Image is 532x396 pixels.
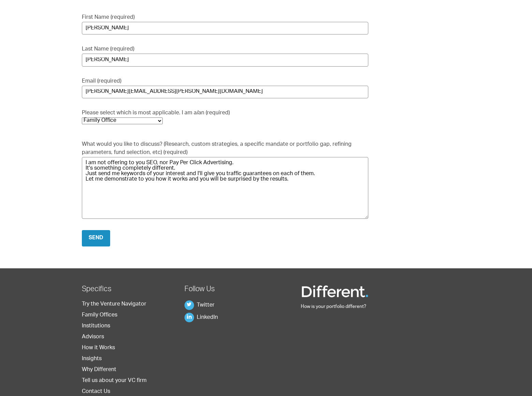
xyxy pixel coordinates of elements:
[82,302,146,307] a: Try the Venture Navigator
[82,117,163,124] select: Please select which is most applicable. I am a/an (required)
[82,285,178,295] h2: Specifics
[82,14,368,246] form: Contact form
[82,14,368,34] label: First Name (required)
[82,230,110,246] input: Send
[82,335,104,340] a: Advisors
[82,324,110,329] a: Institutions
[82,141,368,225] label: What would you like to discuss? (Research, custom strategies, a specific mandate or portfolio gap...
[82,86,368,98] input: Email (required)
[82,367,116,373] a: Why Different
[82,54,368,66] input: Last Name (required)
[82,389,110,395] a: Contact Us
[82,22,368,34] input: First Name (required)
[82,313,117,318] a: Family Offices
[82,157,368,219] textarea: What would you like to discuss? (Research, custom strategies, a specific mandate or portfolio gap...
[301,303,450,311] p: How is your portfolio different?
[82,45,368,66] label: Last Name (required)
[82,345,115,351] a: How it Works
[184,315,218,321] a: LinkedIn
[301,285,369,298] img: Different Funds
[184,303,215,308] a: Twitter
[82,378,147,384] a: Tell us about your VC firm
[82,109,368,124] label: Please select which is most applicable. I am a/an (required)
[184,285,280,295] h2: Follow Us
[82,77,368,98] label: Email (required)
[82,356,102,362] a: Insights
